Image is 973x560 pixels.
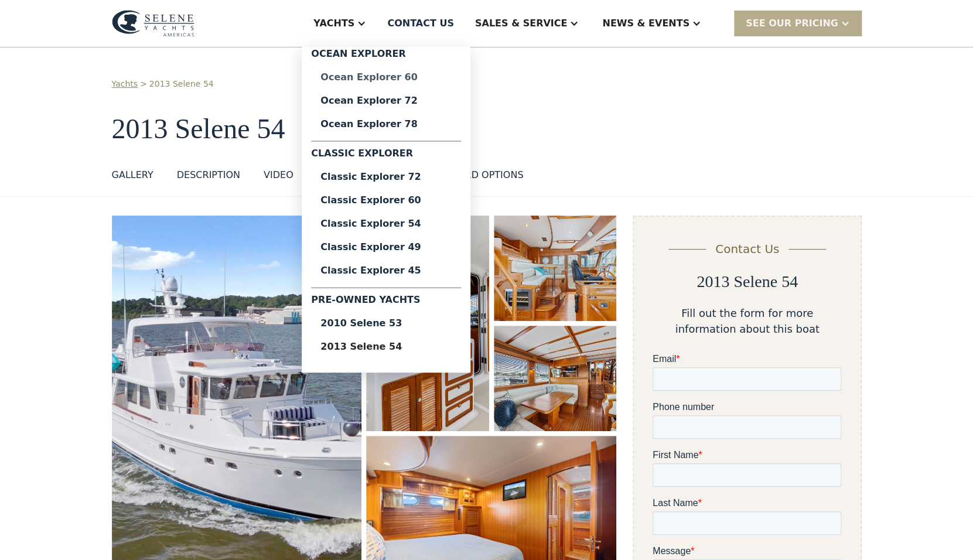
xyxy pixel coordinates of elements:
a: 2013 Selene 54 [311,335,461,358]
div: Yachts [313,16,354,30]
a: Classic Explorer 45 [311,259,461,282]
a: Yachts [112,78,138,90]
nav: Yachts [302,47,470,373]
a: Classic Explorer 72 [311,165,461,189]
div: Ocean Explorer 72 [320,96,452,105]
a: 2013 Selene 54 [149,78,214,90]
a: STANDARD OPTIONS [427,168,524,187]
div: Contact Us [715,240,779,258]
h1: 2013 Selene 54 [112,114,862,145]
div: VIDEO [264,168,293,182]
div: Fill out the form for more information about this boat [653,305,841,337]
div: SEE Our Pricing [734,11,862,36]
div: Classic Explorer 45 [320,266,452,275]
div: Ocean Explorer 78 [320,119,452,129]
div: DESCRIPTION [177,168,240,182]
h2: 2013 Selene 54 [697,272,798,292]
div: Ocean Explorer [311,47,461,66]
div: Classic Explorer 60 [320,196,452,205]
div: News & EVENTS [602,16,689,30]
div: SEE Our Pricing [746,16,838,30]
img: logo [112,10,194,37]
div: STANDARD OPTIONS [427,168,524,182]
a: GALLERY [112,168,153,187]
div: Contact US [387,16,454,30]
a: VIDEO [264,168,293,187]
a: open lightbox [494,326,617,431]
a: Classic Explorer 54 [311,212,461,235]
div: Classic Explorer 72 [320,172,452,182]
a: open lightbox [494,216,617,321]
a: Ocean Explorer 72 [311,89,461,112]
a: Ocean Explorer 60 [311,66,461,89]
div: Classic Explorer [311,146,461,165]
div: 2013 Selene 54 [320,342,452,351]
div: Ocean Explorer 60 [320,73,452,82]
a: Classic Explorer 49 [311,235,461,259]
div: 2010 Selene 53 [320,319,452,328]
div: Classic Explorer 54 [320,219,452,228]
div: Classic Explorer 49 [320,243,452,252]
div: Sales & Service [475,16,567,30]
div: Pre-Owned Yachts [311,293,461,312]
a: Ocean Explorer 78 [311,112,461,136]
div: > [140,78,147,90]
a: 2010 Selene 53 [311,312,461,335]
div: GALLERY [112,168,153,182]
a: DESCRIPTION [177,168,240,187]
a: Classic Explorer 60 [311,189,461,212]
